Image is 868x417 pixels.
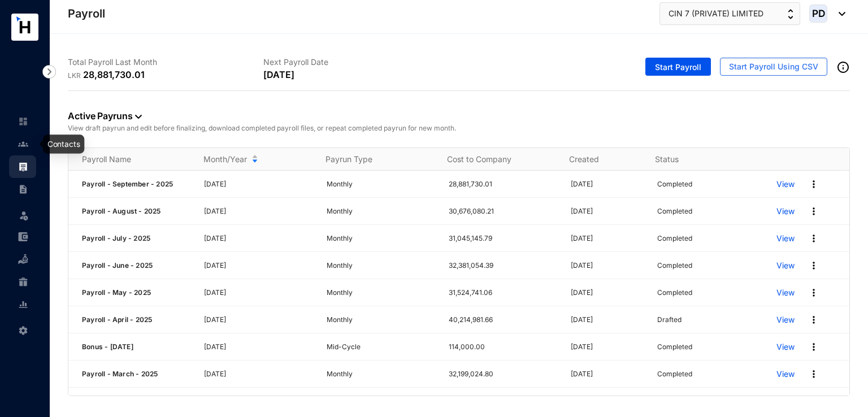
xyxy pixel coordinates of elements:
p: Drafted [657,314,682,325]
th: Status [641,148,760,171]
li: Gratuity [9,271,36,293]
img: gratuity-unselected.a8c340787eea3cf492d7.svg [18,277,28,287]
button: Start Payroll [645,58,711,76]
img: more.27664ee4a8faa814348e188645a3c1fc.svg [808,341,819,353]
p: 114,000.00 [449,341,557,353]
span: Payroll - May - 2025 [82,288,151,297]
a: View [776,206,795,217]
p: 32,381,054.39 [449,260,557,271]
img: more.27664ee4a8faa814348e188645a3c1fc.svg [808,314,819,325]
span: Payroll - July - 2025 [82,234,150,242]
p: LKR [68,70,83,81]
li: Contacts [9,133,36,155]
p: Completed [657,260,692,271]
p: [DATE] [204,368,313,380]
img: nav-icon-right.af6afadce00d159da59955279c43614e.svg [42,65,56,79]
a: View [776,396,795,407]
p: Monthly [327,179,435,190]
p: [DATE] [571,287,644,298]
p: Completed [657,368,692,380]
span: Payroll - April - 2025 [82,315,152,324]
img: expense-unselected.2edcf0507c847f3e9e96.svg [18,232,28,242]
p: [DATE] [204,314,313,325]
p: 32,199,024.80 [449,368,557,380]
li: Loan [9,248,36,271]
a: View [776,341,795,353]
span: Payroll - August - 2025 [82,207,161,215]
a: View [776,314,795,325]
button: CIN 7 (PRIVATE) LIMITED [659,2,800,25]
li: Contracts [9,178,36,201]
p: Completed [657,233,692,244]
img: contract-unselected.99e2b2107c0a7dd48938.svg [18,184,28,194]
a: View [776,368,795,380]
span: Start Payroll [655,62,701,73]
p: [DATE] [204,287,313,298]
p: 33,971,823.90 [449,396,557,407]
img: home-unselected.a29eae3204392db15eaf.svg [18,116,28,127]
p: [DATE] [571,341,644,353]
th: Cost to Company [433,148,555,171]
span: Payroll - March - 2025 [82,370,158,378]
span: Start Payroll Using CSV [729,61,818,72]
li: Payroll [9,155,36,178]
a: View [776,179,795,190]
img: more.27664ee4a8faa814348e188645a3c1fc.svg [808,206,819,217]
img: dropdown-black.8e83cc76930a90b1a4fdb6d089b7bf3a.svg [135,115,142,119]
p: 40,214,981.66 [449,314,557,325]
p: 28,881,730.01 [449,179,557,190]
img: leave-unselected.2934df6273408c3f84d9.svg [18,210,29,221]
button: Start Payroll Using CSV [720,58,827,76]
img: people-unselected.118708e94b43a90eceab.svg [18,139,28,149]
p: Payroll [68,6,105,21]
p: Next Payroll Date [263,57,459,68]
th: Payrun Type [312,148,433,171]
p: [DATE] [204,179,313,190]
span: PD [811,8,825,18]
img: more.27664ee4a8faa814348e188645a3c1fc.svg [808,233,819,244]
th: Payroll Name [68,148,190,171]
p: [DATE] [571,260,644,271]
a: View [776,260,795,271]
li: Expenses [9,225,36,248]
p: Completed [657,396,692,407]
p: Completed [657,341,692,353]
p: Monthly [327,233,435,244]
a: View [776,287,795,298]
p: View draft payrun and edit before finalizing, download completed payroll files, or repeat complet... [68,123,850,134]
p: [DATE] [204,341,313,353]
p: [DATE] [204,396,313,407]
span: CIN 7 (PRIVATE) LIMITED [669,7,763,20]
img: more.27664ee4a8faa814348e188645a3c1fc.svg [808,260,819,271]
p: Completed [657,287,692,298]
img: more.27664ee4a8faa814348e188645a3c1fc.svg [808,287,819,298]
img: info-outined.c2a0bb1115a2853c7f4cb4062ec879bc.svg [836,60,850,74]
p: [DATE] [571,179,644,190]
a: View [776,233,795,244]
img: more.27664ee4a8faa814348e188645a3c1fc.svg [808,368,819,380]
img: loan-unselected.d74d20a04637f2d15ab5.svg [18,254,28,264]
p: Completed [657,206,692,217]
img: payroll.289672236c54bbec4828.svg [18,162,28,172]
p: Monthly [327,260,435,271]
p: [DATE] [204,206,313,217]
li: Reports [9,293,36,316]
li: Home [9,110,36,133]
p: 28,881,730.01 [83,68,145,81]
p: Completed [657,179,692,190]
img: more.27664ee4a8faa814348e188645a3c1fc.svg [808,179,819,190]
p: [DATE] [571,206,644,217]
p: Total Payroll Last Month [68,57,263,68]
th: Created [555,148,641,171]
p: Mid-Cycle [327,341,435,353]
span: Payroll - September - 2025 [82,180,173,188]
span: Payroll - June - 2025 [82,261,153,270]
